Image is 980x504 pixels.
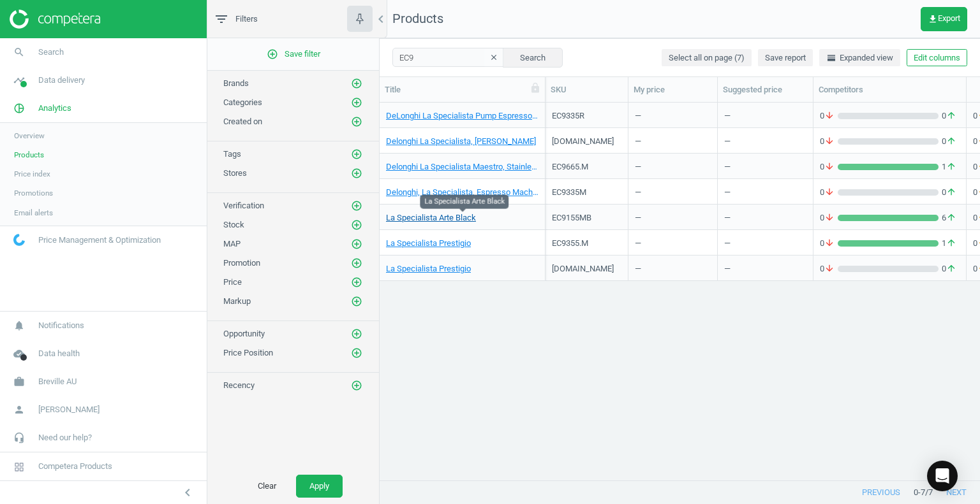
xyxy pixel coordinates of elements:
[946,136,956,147] i: arrow_upward
[351,200,362,212] i: add_circle_outline
[824,212,835,224] i: arrow_downward
[925,487,933,498] span: / 7
[223,239,241,248] span: MAP
[350,96,363,109] button: add_circle_outline
[351,257,362,269] i: add_circle_outline
[946,161,956,173] i: arrow_upward
[939,187,960,198] span: 0
[235,13,258,25] span: Filters
[350,115,363,128] button: add_circle_outline
[223,168,247,178] span: Stores
[939,136,960,147] span: 0
[824,238,835,249] i: arrow_downward
[350,257,363,270] button: add_circle_outline
[38,320,84,331] span: Notifications
[820,263,838,275] span: 0
[38,376,77,387] span: Breville AU
[820,187,838,198] span: 0
[380,103,980,471] div: grid
[946,110,956,122] i: arrow_upward
[758,49,813,67] button: Save report
[351,380,362,391] i: add_circle_outline
[824,161,835,173] i: arrow_downward
[223,201,264,210] span: Verification
[635,212,641,228] div: —
[484,49,503,67] button: clear
[38,461,112,472] span: Competera Products
[223,97,262,107] span: Categories
[223,258,260,268] span: Promotion
[7,342,31,366] i: cloud_done
[552,238,621,249] div: EC9355.M
[635,238,641,254] div: —
[939,238,960,249] span: 1
[826,52,893,64] span: Expanded view
[552,161,621,173] div: EC9665.M
[350,167,363,180] button: add_circle_outline
[386,110,538,122] a: DeLonghi La Specialista Pump Espresso Machine RED
[939,263,960,275] span: 0
[552,212,621,224] div: EC9155MB
[351,97,362,108] i: add_circle_outline
[38,348,80,359] span: Data health
[723,84,808,96] div: Suggested price
[819,84,961,96] div: Competitors
[551,84,623,96] div: SKU
[928,14,938,24] i: get_app
[223,149,241,159] span: Tags
[7,426,31,450] i: headset_mic
[351,219,362,231] i: add_circle_outline
[503,48,563,67] button: Search
[7,370,31,394] i: work
[662,49,752,67] button: Select all on page (7)
[552,187,621,198] div: EC9335M
[386,136,536,147] a: Delonghi La Specialista, [PERSON_NAME]
[724,263,731,279] div: —
[7,398,31,422] i: person
[824,136,835,147] i: arrow_downward
[386,187,538,198] a: Delonghi, La Specialista, Espresso Machine, EC9335M
[267,48,278,60] i: add_circle_outline
[38,404,100,415] span: [PERSON_NAME]
[635,187,641,203] div: —
[724,212,731,228] div: —
[824,263,835,275] i: arrow_downward
[14,150,44,160] span: Products
[38,47,64,58] span: Search
[223,296,251,306] span: Markup
[392,48,504,67] input: SKU/Title search
[350,276,363,289] button: add_circle_outline
[350,148,363,161] button: add_circle_outline
[223,220,244,229] span: Stock
[826,53,836,63] i: horizontal_split
[385,84,540,96] div: Title
[820,110,838,122] span: 0
[489,53,498,62] i: clear
[921,7,967,31] button: get_appExport
[172,484,204,501] button: chevron_left
[635,110,641,126] div: —
[946,187,956,198] i: arrow_upward
[7,40,31,64] i: search
[824,110,835,122] i: arrow_downward
[820,161,838,173] span: 0
[635,263,641,279] div: —
[907,49,967,67] button: Edit columns
[552,136,621,147] div: [DOMAIN_NAME]
[635,161,641,177] div: —
[350,199,363,212] button: add_circle_outline
[928,14,960,24] span: Export
[14,208,53,218] span: Email alerts
[351,347,362,359] i: add_circle_outline
[350,379,363,392] button: add_circle_outline
[351,168,362,179] i: add_circle_outline
[724,136,731,152] div: —
[939,161,960,173] span: 1
[820,212,838,224] span: 0
[207,41,379,67] button: add_circle_outlineSave filter
[392,11,443,26] span: Products
[724,187,731,203] div: —
[350,328,363,340] button: add_circle_outline
[7,313,31,338] i: notifications
[849,481,914,504] button: previous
